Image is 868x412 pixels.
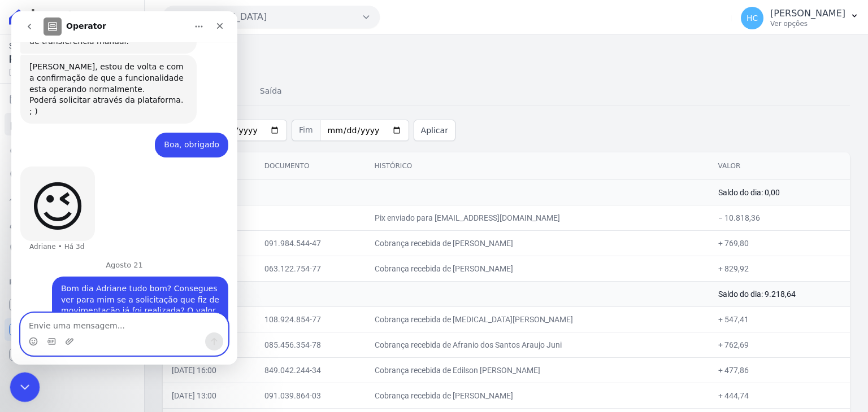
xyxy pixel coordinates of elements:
[18,326,27,335] button: Seletor de emoji
[5,237,140,260] a: Negativação
[163,179,709,205] td: [DATE]
[709,383,850,408] td: + 444,74
[18,169,75,223] div: wink
[9,67,121,77] span: [DATE] 10:25
[366,306,709,332] td: Cobrança recebida de [MEDICAL_DATA][PERSON_NAME]
[414,120,455,141] button: Aplicar
[255,383,366,408] td: 091.039.864-03
[366,205,709,230] td: Pix enviado para [EMAIL_ADDRESS][DOMAIN_NAME]
[5,212,140,235] a: Clientes
[366,357,709,383] td: Cobrança recebida de Edilson [PERSON_NAME]
[255,357,366,383] td: 849.042.244-34
[366,256,709,281] td: Cobrança recebida de [PERSON_NAME]
[36,326,45,335] button: Seletor de Gif
[709,179,850,205] td: Saldo do dia: 0,00
[709,332,850,357] td: + 762,69
[5,138,140,160] a: Nova transferência
[5,187,140,210] a: Troca de Arquivos
[144,121,217,146] div: Boa, obrigado
[255,332,366,357] td: 085.456.354-78
[366,332,709,357] td: Cobrança recebida de Afranio dos Santos Araujo Juni
[732,2,868,34] button: HC [PERSON_NAME] Ver opções
[255,152,366,180] th: Documento
[770,19,845,28] p: Ver opções
[5,113,140,135] a: Extrato
[366,383,709,408] td: Cobrança recebida de [PERSON_NAME]
[9,265,217,336] div: user diz…
[9,275,135,289] div: Plataformas
[366,152,709,180] th: Histórico
[709,306,850,332] td: + 547,41
[9,250,217,265] div: Agosto 21
[709,205,850,230] td: − 10.818,36
[50,272,208,316] div: Bom dia Adriane tudo bom? Consegues ver para mim se a solicitação que fiz de movimentação já foi ...
[54,326,63,335] button: Carregar anexo
[163,43,850,69] h2: Extrato
[5,88,140,111] a: Cobranças
[255,306,366,332] td: 108.924.854-77
[258,77,284,107] a: Saída
[366,230,709,256] td: Cobrança recebida de [PERSON_NAME]
[5,293,140,316] a: Recebíveis
[11,11,237,365] iframe: Intercom live chat
[292,120,320,141] span: Fim
[255,230,366,256] td: 091.984.544-47
[709,281,850,306] td: Saldo do dia: 9.218,64
[9,52,121,67] span: R$ 0,00
[194,321,212,339] button: Enviar mensagem…
[18,84,176,106] div: Poderá solicitar através da plataforma. ; )
[10,372,40,402] iframe: Intercom live chat
[709,256,850,281] td: + 829,92
[9,121,217,155] div: Henrique diz…
[5,318,140,341] a: Conta Hent Novidade
[9,40,121,52] span: Saldo atual
[18,50,176,84] div: [PERSON_NAME], estou de volta e com a confirmação de que a funcionalidade esta operando normalmente.
[5,163,140,185] a: Pagamentos
[770,8,845,19] p: [PERSON_NAME]
[747,14,758,22] span: HC
[255,256,366,281] td: 063.122.754-77
[9,88,135,366] nav: Sidebar
[41,265,217,323] div: Bom dia Adriane tudo bom? Consegues ver para mim se a solicitação que fiz de movimentação já foi ...
[10,302,216,321] textarea: Envie uma mensagem...
[163,281,709,306] td: [DATE]
[163,383,255,408] td: [DATE] 13:00
[709,230,850,256] td: + 769,80
[18,232,73,239] div: Adriane • Há 3d
[709,357,850,383] td: + 477,86
[153,128,208,139] div: Boa, obrigado
[163,357,255,383] td: [DATE] 16:00
[709,152,850,180] th: Valor
[9,155,84,230] div: winkAdriane • Há 3d
[9,155,217,250] div: Adriane diz…
[163,6,380,28] button: [GEOGRAPHIC_DATA]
